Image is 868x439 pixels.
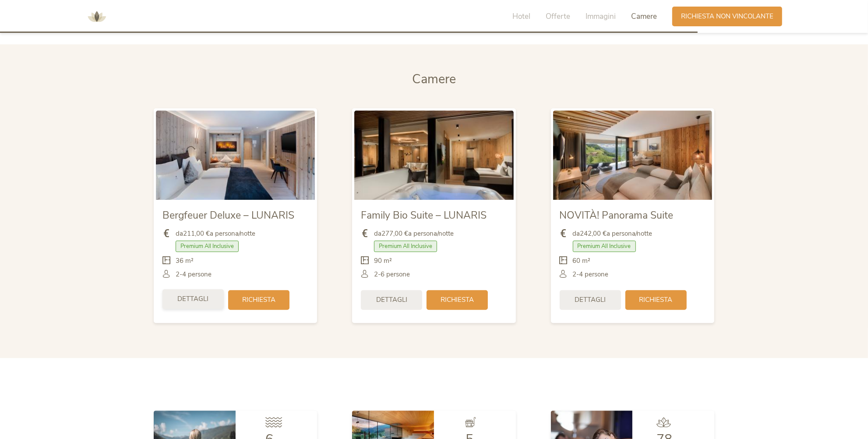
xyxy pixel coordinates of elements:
span: Dettagli [376,295,407,304]
img: Family Bio Suite – LUNARIS [354,110,513,200]
a: AMONTI & LUNARIS Wellnessresort [84,13,110,19]
span: Premium All Inclusive [176,241,239,252]
span: 2-6 persone [374,270,410,279]
span: Dettagli [178,294,209,304]
span: Camere [631,11,657,21]
span: da a persona/notte [176,229,255,238]
img: AMONTI & LUNARIS Wellnessresort [84,4,110,30]
span: 90 m² [374,256,392,266]
span: Offerte [546,11,570,21]
b: 242,00 € [580,229,607,238]
span: da a persona/notte [573,229,653,238]
span: Immagini [586,11,616,21]
span: Bergfeuer Deluxe – LUNARIS [162,209,294,222]
b: 211,00 € [183,229,210,238]
span: Premium All Inclusive [573,241,636,252]
img: NOVITÀ! Panorama Suite [553,110,712,200]
span: Richiesta [639,295,673,304]
span: Richiesta [441,295,474,304]
span: Richiesta [242,295,275,304]
span: 2-4 persone [573,270,609,279]
span: 36 m² [176,256,194,266]
span: 60 m² [573,256,591,266]
span: Premium All Inclusive [374,241,437,252]
span: Camere [412,71,456,88]
span: Richiesta non vincolante [681,12,773,21]
img: Bergfeuer Deluxe – LUNARIS [156,110,315,200]
span: da a persona/notte [374,229,454,238]
span: Family Bio Suite – LUNARIS [361,209,487,222]
span: Hotel [512,11,530,21]
span: Dettagli [575,295,606,304]
span: NOVITÀ! Panorama Suite [560,209,674,222]
b: 277,00 € [381,229,408,238]
span: 2-4 persone [176,270,212,279]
